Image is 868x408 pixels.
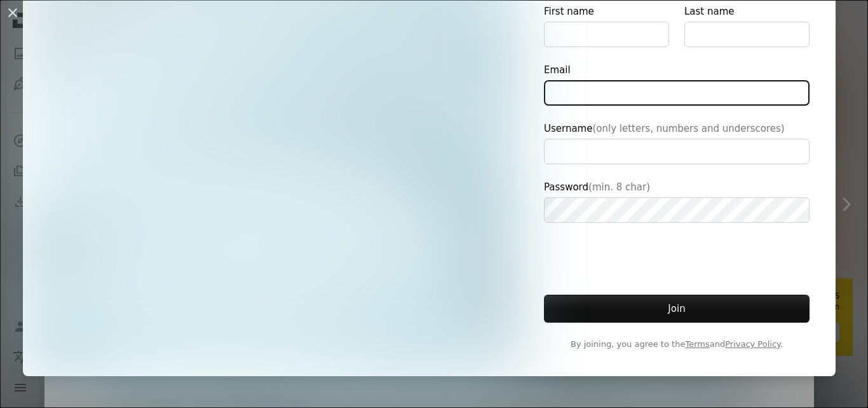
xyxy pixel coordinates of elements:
[544,121,810,164] label: Username
[725,339,780,349] a: Privacy Policy
[544,295,810,323] button: Join
[685,339,709,349] a: Terms
[544,139,810,164] input: Username(only letters, numbers and underscores)
[544,338,810,351] span: By joining, you agree to the and .
[544,80,810,106] input: Email
[684,22,810,47] input: Last name
[544,22,669,47] input: First name
[544,179,810,223] label: Password
[588,181,650,193] span: (min. 8 char)
[684,4,810,47] label: Last name
[544,4,669,47] label: First name
[592,123,784,134] span: (only letters, numbers and underscores)
[544,197,810,223] input: Password(min. 8 char)
[544,62,810,106] label: Email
